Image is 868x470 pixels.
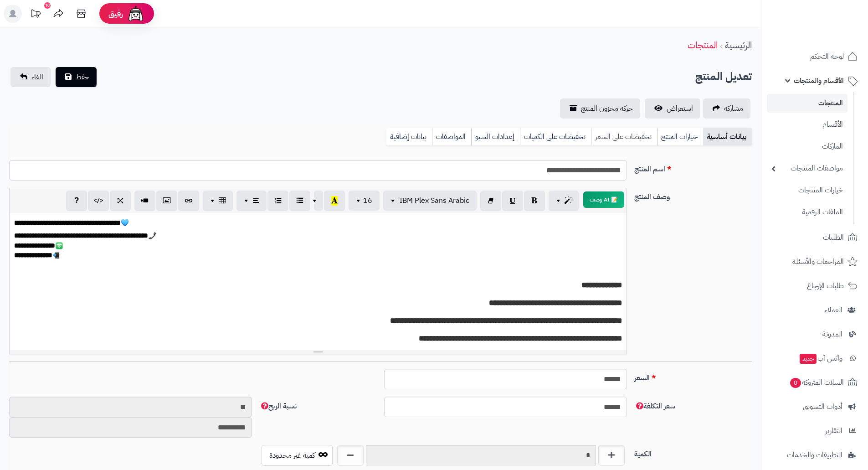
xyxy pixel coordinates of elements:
span: IBM Plex Sans Arabic [400,195,469,206]
a: حركة مخزون المنتج [560,98,640,119]
a: المواصفات [432,128,471,146]
span: الطلبات [823,231,844,244]
span: رفيق [108,8,123,19]
a: تحديثات المنصة [24,5,47,25]
a: الماركات [767,137,847,156]
span: طلبات الإرجاع [807,279,844,292]
span: 16 [363,195,372,206]
span: حركة مخزون المنتج [581,103,633,114]
a: تخفيضات على الكميات [520,128,591,146]
a: طلبات الإرجاع [767,275,863,297]
a: الطلبات [767,227,863,248]
a: التقارير [767,420,863,442]
a: مواصفات المنتجات [767,159,847,178]
span: السلات المتروكة [789,376,844,389]
span: سعر التكلفة [634,401,675,412]
span: لوحة التحكم [810,50,844,63]
img: ai-face.png [127,5,145,23]
a: إعدادات السيو [471,128,520,146]
span: 0 [790,378,801,388]
label: الكمية [631,445,755,460]
a: مشاركه [703,98,750,119]
button: 16 [349,191,380,211]
a: استعراض [645,98,700,119]
a: تخفيضات على السعر [591,128,657,146]
span: التقارير [825,424,842,437]
a: خيارات المنتجات [767,181,847,200]
a: السلات المتروكة0 [767,372,863,393]
span: العملاء [825,304,842,316]
a: وآتس آبجديد [767,347,863,369]
span: حفظ [76,72,89,83]
span: نسبة الربح [259,401,297,412]
div: 10 [44,2,51,9]
label: السعر [631,369,755,383]
button: IBM Plex Sans Arabic [383,191,477,211]
h2: تعديل المنتج [695,67,752,86]
a: العملاء [767,299,863,321]
a: لوحة التحكم [767,46,863,67]
a: الغاء [10,67,51,87]
a: بيانات إضافية [386,128,432,146]
a: الملفات الرقمية [767,202,847,222]
span: الغاء [31,72,43,83]
span: استعراض [667,103,693,114]
a: بيانات أساسية [703,128,752,146]
label: وصف المنتج [631,188,755,202]
a: خيارات المنتج [657,128,703,146]
a: التطبيقات والخدمات [767,444,863,466]
a: الرئيسية [725,38,752,52]
span: الأقسام والمنتجات [794,74,844,87]
button: حفظ [56,67,97,87]
a: أدوات التسويق [767,396,863,418]
span: جديد [800,354,817,364]
span: أدوات التسويق [803,400,842,413]
span: المدونة [822,328,842,341]
span: التطبيقات والخدمات [787,449,842,461]
a: الأقسام [767,115,847,134]
a: المنتجات [767,94,847,113]
a: المراجعات والأسئلة [767,251,863,273]
span: مشاركه [724,103,743,114]
a: المنتجات [688,38,718,52]
span: المراجعات والأسئلة [792,255,844,268]
img: logo-2.png [806,26,859,45]
button: 📝 AI وصف [583,191,624,208]
a: المدونة [767,323,863,345]
span: وآتس آب [799,352,842,365]
label: اسم المنتج [631,160,755,175]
